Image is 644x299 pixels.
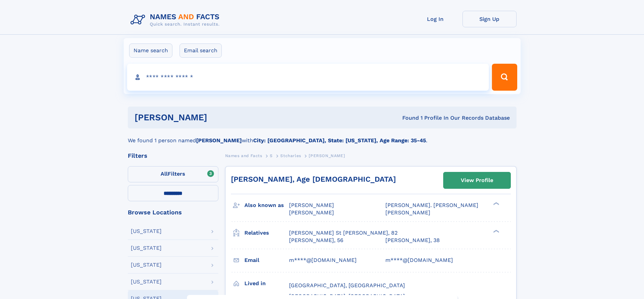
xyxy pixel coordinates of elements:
[280,153,301,158] span: Stcharles
[492,229,500,233] div: ❯
[128,209,218,215] div: Browse Locations
[289,209,334,216] span: [PERSON_NAME]
[135,113,305,122] h1: [PERSON_NAME]
[280,151,301,160] a: Stcharles
[244,255,289,266] h3: Email
[127,64,489,91] input: search input
[270,151,273,160] a: S
[128,153,218,159] div: Filters
[244,200,289,211] h3: Also known as
[305,114,510,122] div: Found 1 Profile In Our Records Database
[128,128,517,145] div: We found 1 person named with .
[270,153,273,158] span: S
[131,262,162,268] div: [US_STATE]
[289,282,405,289] span: [GEOGRAPHIC_DATA], [GEOGRAPHIC_DATA]
[289,202,334,208] span: [PERSON_NAME]
[289,237,343,244] a: [PERSON_NAME], 56
[180,43,222,58] label: Email search
[128,11,225,29] img: Logo Names and Facts
[225,151,262,160] a: Names and Facts
[492,64,517,91] button: Search Button
[408,11,462,27] a: Log In
[461,173,493,188] div: View Profile
[444,172,510,188] a: View Profile
[253,137,426,144] b: City: [GEOGRAPHIC_DATA], State: [US_STATE], Age Range: 35-45
[131,229,162,234] div: [US_STATE]
[385,237,440,244] a: [PERSON_NAME], 38
[131,245,162,251] div: [US_STATE]
[161,171,168,177] span: All
[128,166,218,182] label: Filters
[129,43,172,58] label: Name search
[244,278,289,289] h3: Lived in
[231,175,396,183] a: [PERSON_NAME], Age [DEMOGRAPHIC_DATA]
[462,11,517,27] a: Sign Up
[244,227,289,239] h3: Relatives
[309,153,345,158] span: [PERSON_NAME]
[131,279,162,285] div: [US_STATE]
[385,202,478,208] span: [PERSON_NAME]. [PERSON_NAME]
[385,209,430,216] span: [PERSON_NAME]
[196,137,242,144] b: [PERSON_NAME]
[492,202,500,206] div: ❯
[289,229,398,237] a: [PERSON_NAME] St [PERSON_NAME], 82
